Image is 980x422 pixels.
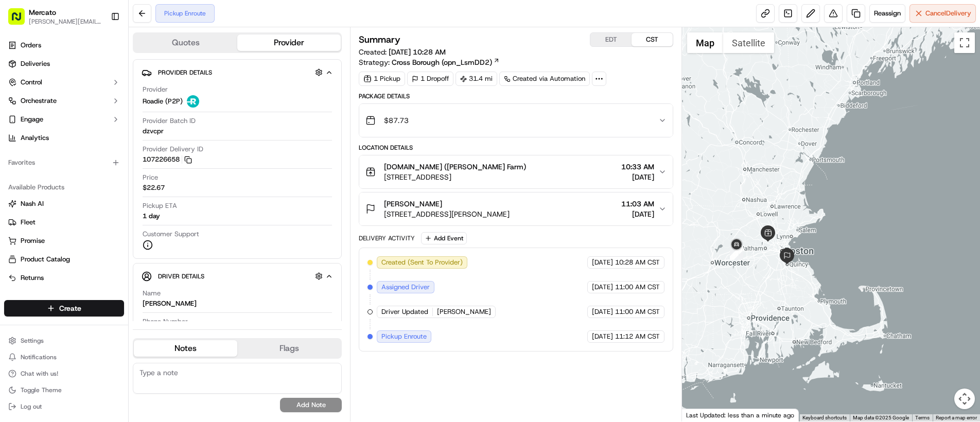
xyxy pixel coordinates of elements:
[682,409,799,421] div: Last Updated: less than a minute ago
[21,41,41,50] span: Orders
[29,7,56,17] span: Mercato
[8,273,120,283] a: Returns
[4,233,124,249] button: Promise
[158,68,212,77] span: Provider Details
[8,236,120,245] a: Promise
[237,340,341,357] button: Flags
[143,299,197,308] div: [PERSON_NAME]
[10,98,29,117] img: 1736555255976-a54dd68f-1ca7-489b-9aae-adbdc363a1c4
[143,212,160,221] div: 1 day
[4,399,124,414] button: Log out
[925,9,971,18] span: Cancel Delivery
[621,172,654,182] span: [DATE]
[142,268,333,285] button: Driver Details
[21,96,57,105] span: Orchestrate
[381,283,430,292] span: Assigned Driver
[4,214,124,231] button: Fleet
[384,162,526,172] span: [DOMAIN_NAME] ([PERSON_NAME] Farm)
[21,255,70,264] span: Product Catalog
[143,201,177,210] span: Pickup ETA
[21,78,42,87] span: Control
[687,32,723,53] button: Show street map
[4,74,124,91] button: Control
[73,174,125,182] a: Powered byPylon
[21,402,42,411] span: Log out
[134,340,237,357] button: Notes
[874,9,901,18] span: Reassign
[915,415,930,420] a: Terms (opens in new tab)
[389,47,446,57] span: [DATE] 10:28 AM
[21,236,45,245] span: Promise
[4,333,124,348] button: Settings
[21,353,57,361] span: Notifications
[621,162,654,172] span: 10:33 AM
[359,155,673,188] button: [DOMAIN_NAME] ([PERSON_NAME] Farm)[STREET_ADDRESS]10:33 AM[DATE]
[21,149,79,160] span: Knowledge Base
[615,307,660,316] span: 11:00 AM CST
[143,145,203,154] span: Provider Delivery ID
[21,199,44,208] span: Nash AI
[4,251,124,268] button: Product Catalog
[723,32,774,53] button: Show satellite imagery
[21,370,58,378] span: Chat with us!
[143,289,161,298] span: Name
[87,150,95,159] div: 💻
[632,33,673,46] button: CST
[187,95,199,108] img: roadie-logo-v2.jpg
[4,130,124,146] a: Analytics
[4,196,124,212] button: Nash AI
[685,408,719,421] img: Google
[21,115,43,124] span: Engage
[392,57,500,67] a: Cross Borough (opn_LsmDD2)
[685,408,719,421] a: Open this area in Google Maps (opens a new window)
[21,337,44,345] span: Settings
[143,85,168,94] span: Provider
[4,37,124,54] a: Orders
[143,230,199,239] span: Customer Support
[359,144,673,152] div: Location Details
[853,415,909,420] span: Map data ©2025 Google
[384,199,442,209] span: [PERSON_NAME]
[615,332,660,341] span: 11:12 AM CST
[4,350,124,364] button: Notifications
[621,209,654,219] span: [DATE]
[730,247,743,260] div: 3
[21,218,36,227] span: Fleet
[4,179,124,196] div: Available Products
[592,332,613,341] span: [DATE]
[954,32,975,53] button: Toggle fullscreen view
[381,307,428,316] span: Driver Updated
[384,115,409,126] span: $87.73
[143,155,192,164] button: 107226658
[590,33,632,46] button: EDT
[359,104,673,137] button: $87.73
[4,383,124,397] button: Toggle Theme
[359,35,400,44] h3: Summary
[143,173,158,182] span: Price
[421,232,467,244] button: Add Event
[359,234,415,242] div: Delivery Activity
[437,307,491,316] span: [PERSON_NAME]
[359,47,446,57] span: Created:
[359,72,405,86] div: 1 Pickup
[359,57,500,67] div: Strategy:
[59,303,81,313] span: Create
[29,17,102,26] button: [PERSON_NAME][EMAIL_ADDRESS][PERSON_NAME][DOMAIN_NAME]
[592,258,613,267] span: [DATE]
[8,255,120,264] a: Product Catalog
[35,98,169,109] div: Start new chat
[407,72,453,86] div: 1 Dropoff
[4,270,124,286] button: Returns
[237,34,341,51] button: Provider
[381,258,463,267] span: Created (Sent To Provider)
[869,4,905,23] button: Reassign
[359,92,673,100] div: Package Details
[4,56,124,72] a: Deliveries
[499,72,590,86] a: Created via Automation
[97,149,165,160] span: API Documentation
[83,145,169,164] a: 💻API Documentation
[143,183,165,192] span: $22.67
[4,111,124,128] button: Engage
